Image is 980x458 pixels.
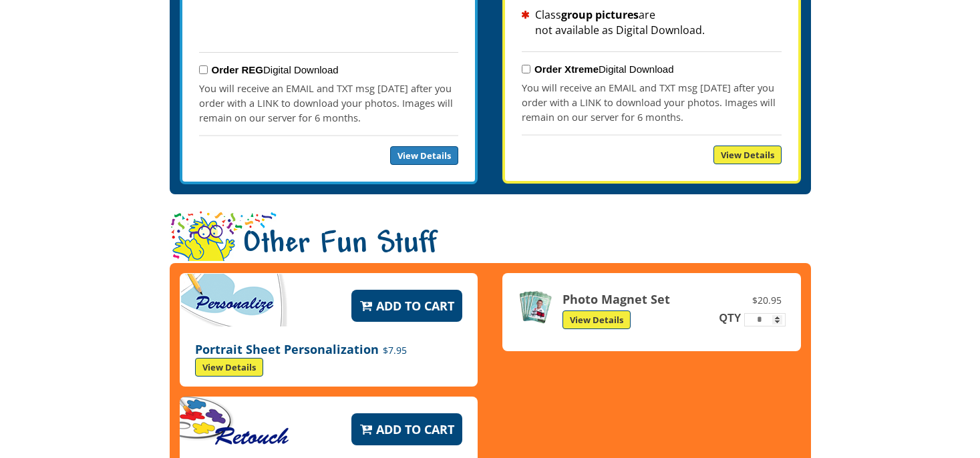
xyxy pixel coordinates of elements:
a: View Details [195,358,263,377]
strong: Photo Magnet Set [562,291,670,307]
label: QTY [718,312,742,324]
strong: group pictures [561,7,639,22]
span: $7.95 [379,344,411,357]
button: Add to Cart [351,290,462,322]
a: View Details [562,310,631,329]
p: Portrait Sheet Personalization [195,342,462,377]
label: Digital Download [534,63,673,75]
button: Add to Cart [351,413,462,445]
label: Digital Download [212,64,339,75]
a: View Details [713,146,782,164]
p: You will receive an EMAIL and TXT msg [DATE] after you order with a LINK to download your photos.... [199,81,458,125]
li: Class are not available as Digital Download. [522,7,781,38]
img: Photo Magnet Set [518,290,552,324]
p: You will receive an EMAIL and TXT msg [DATE] after you order with a LINK to download your photos.... [522,80,781,124]
span: $20.95 [748,293,786,308]
a: View Details [390,146,458,165]
strong: Order Xtreme [534,63,599,75]
strong: Order REG [212,64,264,75]
h1: Other Fun Stuff [170,211,811,280]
